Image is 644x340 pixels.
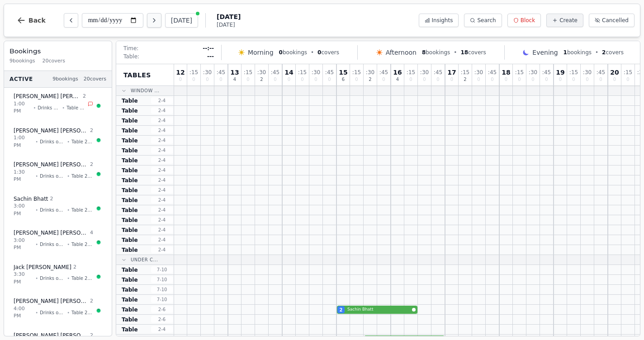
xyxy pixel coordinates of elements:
span: Block [521,17,535,24]
span: : 15 [461,70,469,75]
span: --:-- [203,45,214,52]
span: 4 [233,77,236,82]
span: Table 209 [71,173,93,179]
button: [PERSON_NAME] [PERSON_NAME]24:00 PM•Drinks only•Table 214 [8,293,108,325]
span: Table [122,107,138,114]
span: Table [122,246,138,254]
span: Table [122,286,138,293]
span: Drinks only [40,241,65,248]
span: Table [122,217,138,224]
span: [PERSON_NAME] [PERSON_NAME] [14,127,88,134]
span: 0 [586,77,588,82]
span: Morning [248,48,274,57]
span: Table [122,296,138,303]
span: Table 208 [71,275,93,282]
span: Table [122,117,138,124]
span: 0 [559,77,562,82]
span: 1:00 PM [14,134,33,149]
span: Insights [432,17,453,24]
span: 2 - 4 [151,217,173,223]
span: Table [122,187,138,194]
span: 0 [423,77,426,82]
span: 2 [464,77,466,82]
span: 0 [288,77,290,82]
span: 19 [556,69,564,76]
span: 2 - 4 [151,326,173,333]
span: : 30 [257,70,266,75]
span: Tables [123,71,151,80]
span: Drinks only [40,309,65,316]
span: 2 - 4 [151,227,173,233]
span: 0 [613,77,616,82]
span: 7 - 10 [151,266,173,273]
span: Table [122,177,138,184]
span: 0 [382,77,385,82]
span: Table [122,227,138,234]
span: Back [28,17,46,24]
span: 1 [563,49,567,56]
span: Table [122,97,138,104]
span: 2 [50,195,53,203]
span: 2 - 4 [151,207,173,213]
span: 2 [90,161,93,169]
span: Table 209 [71,241,93,248]
span: [PERSON_NAME] [PERSON_NAME] [14,297,88,305]
span: Cancelled [602,17,629,24]
span: Table [122,197,138,204]
span: Table [122,147,138,154]
span: 13 [230,69,239,76]
span: 2 - 6 [151,316,173,323]
span: 2 [83,93,86,100]
span: 0 [450,77,453,82]
span: Table [122,236,138,244]
span: • [62,104,65,111]
span: 2 - 4 [151,97,173,104]
span: • [35,207,38,213]
span: 3:00 PM [14,203,33,217]
button: Insights [419,14,459,27]
button: [PERSON_NAME] [PERSON_NAME]21:00 PM•Drinks only•Table 213 [8,122,108,155]
span: 0 [317,49,321,56]
span: 2 [90,332,93,340]
span: Sachin Bhatt [347,307,410,313]
span: Drinks only [38,104,60,111]
span: 2 [369,77,371,82]
span: : 15 [624,70,632,75]
span: 0 [545,77,548,82]
span: 0 [328,77,331,82]
span: [PERSON_NAME] [PERSON_NAME] [14,161,88,168]
span: : 15 [189,70,198,75]
button: [PERSON_NAME] [PERSON_NAME]43:00 PM•Drinks only•Table 209 [8,224,108,257]
span: • [67,207,70,213]
button: [PERSON_NAME] [PERSON_NAME]21:30 PM•Drinks only•Table 209 [8,156,108,189]
button: [PERSON_NAME] [PERSON_NAME]21:00 PM•Drinks only•Table 214 [8,88,108,120]
span: Time: [123,45,138,52]
span: 2 - 4 [151,236,173,243]
span: • [67,173,70,179]
span: 3:30 PM [14,271,33,286]
span: : 45 [434,70,442,75]
span: 0 [409,77,412,82]
span: 0 [491,77,493,82]
span: : 45 [325,70,334,75]
span: 8 [422,49,426,56]
span: bookings [563,49,592,56]
span: covers [602,49,624,56]
span: • [67,309,70,316]
span: 2 - 4 [151,117,173,124]
span: 7 - 10 [151,286,173,293]
span: 2 - 4 [151,137,173,144]
span: : 15 [569,70,578,75]
span: Active [9,76,33,83]
span: 0 [626,77,629,82]
span: 2 - 6 [151,306,173,313]
span: • [35,241,38,248]
span: Table 214 [66,104,86,111]
button: Cancelled [589,14,635,27]
span: Table 214 [71,309,93,316]
span: 2 [90,127,93,135]
span: : 30 [529,70,537,75]
span: 2 [260,77,263,82]
span: bookings [279,49,307,56]
span: : 45 [542,70,551,75]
